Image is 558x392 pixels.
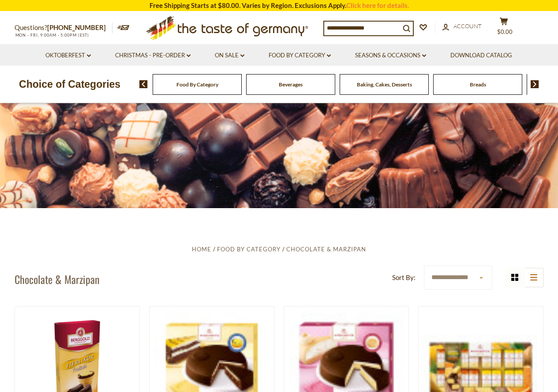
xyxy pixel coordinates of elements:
img: previous arrow [139,80,148,88]
a: Account [442,22,482,31]
span: $0.00 [497,28,513,35]
a: Breads [470,81,486,88]
a: Christmas - PRE-ORDER [115,51,191,60]
a: Oktoberfest [45,51,91,60]
a: Food By Category [217,246,281,253]
a: Food By Category [269,51,331,60]
a: Food By Category [176,81,218,88]
a: Download Catalog [450,51,512,60]
a: Beverages [279,81,303,88]
span: MON - FRI, 9:00AM - 5:00PM (EST) [15,33,90,37]
label: Sort By: [392,272,416,283]
a: Baking, Cakes, Desserts [357,81,412,88]
a: Seasons & Occasions [355,51,426,60]
button: $0.00 [491,17,517,39]
a: On Sale [215,51,244,60]
a: Home [192,246,211,253]
span: Account [453,22,482,30]
img: next arrow [531,80,539,88]
a: Chocolate & Marzipan [286,246,366,253]
a: Click here for details. [346,1,409,9]
a: [PHONE_NUMBER] [47,23,106,31]
h1: Chocolate & Marzipan [15,273,100,286]
p: Questions? [15,22,112,34]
